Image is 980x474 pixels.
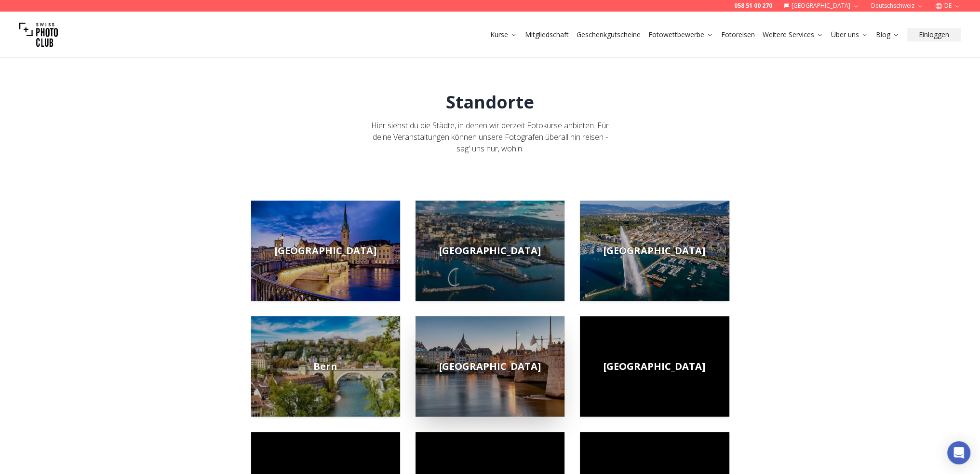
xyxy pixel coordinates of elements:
button: Weitere Services [759,28,827,41]
button: Blog [872,28,903,41]
a: Kurse [490,30,517,40]
a: Über uns [831,30,868,40]
img: lausanne [416,201,564,301]
a: 058 51 00 270 [734,2,772,10]
img: geneve [580,201,729,301]
button: Geschenkgutscheine [573,28,644,41]
h1: Standorte [446,93,534,112]
button: Fotowettbewerbe [644,28,717,41]
button: Über uns [827,28,872,41]
span: Bern [313,360,337,373]
a: [GEOGRAPHIC_DATA] [416,316,564,417]
a: Bern [251,316,400,417]
a: [GEOGRAPHIC_DATA] [416,201,564,301]
a: [GEOGRAPHIC_DATA] [580,201,729,301]
a: [GEOGRAPHIC_DATA] [580,316,729,417]
button: Fotoreisen [717,28,759,41]
a: [GEOGRAPHIC_DATA] [251,201,400,301]
span: [GEOGRAPHIC_DATA] [604,360,705,373]
span: Hier siehst du die Städte, in denen wir derzeit Fotokurse anbieten. Für deine Veranstaltungen kön... [371,120,609,154]
button: Kurse [486,28,521,41]
div: Open Intercom Messenger [947,441,970,464]
span: [GEOGRAPHIC_DATA] [439,244,541,257]
img: bern [251,316,400,417]
a: Blog [876,30,899,40]
span: [GEOGRAPHIC_DATA] [439,360,541,373]
span: [GEOGRAPHIC_DATA] [604,244,705,257]
img: basel [416,316,564,417]
a: Mitgliedschaft [525,30,569,40]
span: [GEOGRAPHIC_DATA] [275,244,376,257]
button: Einloggen [907,28,961,41]
button: Mitgliedschaft [521,28,573,41]
a: Fotowettbewerbe [648,30,713,40]
a: Fotoreisen [721,30,755,40]
img: neuchatel [580,316,729,417]
a: Weitere Services [763,30,823,40]
a: Geschenkgutscheine [577,30,641,40]
img: zurich [251,201,400,301]
img: Swiss photo club [19,15,58,54]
